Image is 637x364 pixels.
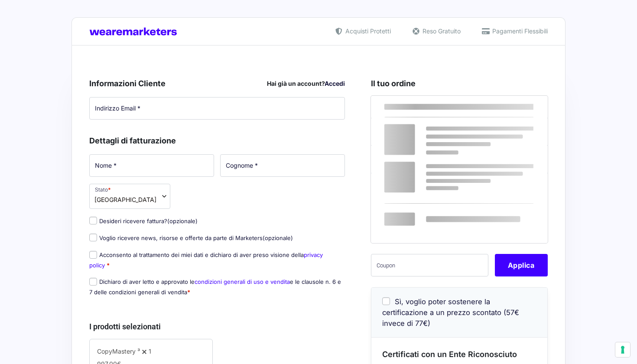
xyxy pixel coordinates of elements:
[382,297,519,328] span: Sì, voglio poter sostenere la certificazione a un prezzo scontato (57€ invece di 77€)
[267,79,345,88] div: Hai già un account?
[89,278,341,295] label: Dichiaro di aver letto e approvato le e le clausole n. 6 e 7 delle condizioni generali di vendita
[382,297,390,305] input: Sì, voglio poter sostenere la certificazione a un prezzo scontato (57€ invece di 77€)
[263,234,293,241] span: (opzionale)
[89,234,293,241] label: Voglio ricevere news, risorse e offerte da parte di Marketers
[343,26,391,36] span: Acquisti Protetti
[89,78,345,89] h3: Informazioni Cliente
[472,96,548,118] th: Subtotale
[89,184,170,209] span: Stato
[107,262,110,269] abbr: obbligatorio
[495,254,548,276] button: Applica
[167,218,198,224] span: (opzionale)
[615,342,630,357] button: Le tue preferenze relative al consenso per le tecnologie di tracciamento
[325,80,345,87] a: Accedi
[371,146,473,173] th: Subtotale
[89,278,97,286] input: Dichiaro di aver letto e approvato lecondizioni generali di uso e venditae le clausole n. 6 e 7 d...
[94,195,156,204] span: Italia
[420,26,461,36] span: Reso Gratuito
[371,254,488,276] input: Coupon
[382,350,517,359] span: Certificati con un Ente Riconosciuto
[89,135,345,146] h3: Dettagli di fatturazione
[195,278,290,285] a: condizioni generali di uso e vendita
[89,251,323,268] a: privacy policy
[371,173,473,243] th: Totale
[97,348,140,355] span: CopyMastery ³
[187,289,190,296] abbr: obbligatorio
[371,118,473,146] td: CopyMastery ³
[89,251,323,268] label: Acconsento al trattamento dei miei dati e dichiaro di aver preso visione della
[89,251,97,259] input: Acconsento al trattamento dei miei dati e dichiaro di aver preso visione dellaprivacy policy *
[490,26,548,36] span: Pagamenti Flessibili
[89,321,345,332] h3: I prodotti selezionati
[7,330,33,356] iframe: Customerly Messenger Launcher
[89,218,198,224] label: Desideri ricevere fattura?
[89,234,97,241] input: Voglio ricevere news, risorse e offerte da parte di Marketers(opzionale)
[89,97,345,120] input: Indirizzo Email *
[149,348,151,355] span: 1
[220,154,345,177] input: Cognome *
[371,96,473,118] th: Prodotto
[371,78,548,89] h3: Il tuo ordine
[89,154,214,177] input: Nome *
[89,217,97,224] input: Desideri ricevere fattura?(opzionale)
